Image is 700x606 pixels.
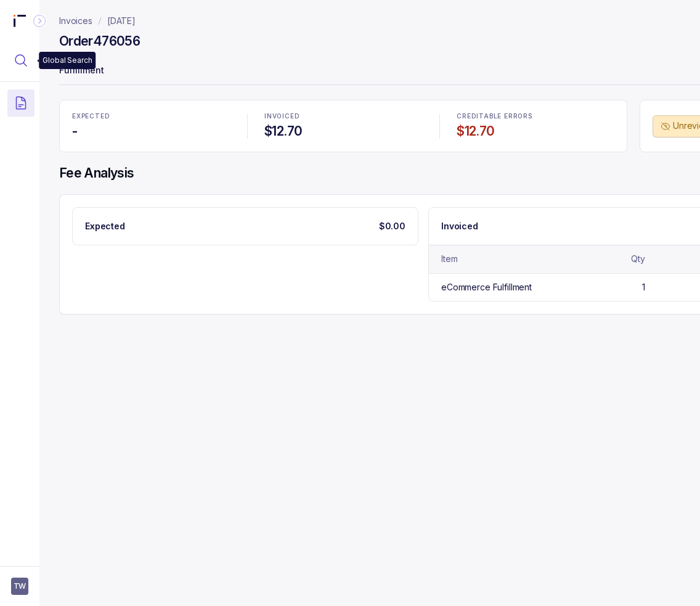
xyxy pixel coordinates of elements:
[59,15,136,27] nav: breadcrumb
[264,123,422,140] h4: $12.70
[441,253,457,265] div: Item
[32,14,47,28] div: Collapse Icon
[72,113,230,120] p: EXPECTED
[107,15,136,27] a: [DATE]
[631,253,645,265] div: Qty
[642,281,645,293] div: 1
[43,54,92,67] p: Global Search
[59,15,92,27] a: Invoices
[59,33,140,50] h4: Order 476056
[379,220,405,232] p: $0.00
[7,89,35,117] button: Menu Icon Button DocumentTextIcon
[72,123,230,140] h4: -
[11,578,28,595] button: User initials
[85,220,125,232] p: Expected
[7,47,35,74] button: Menu Icon Button MagnifyingGlassIcon
[264,113,422,120] p: INVOICED
[457,113,614,120] p: CREDITABLE ERRORS
[441,281,532,293] div: eCommerce Fulfillment
[457,123,614,140] h4: $12.70
[441,220,478,232] p: Invoiced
